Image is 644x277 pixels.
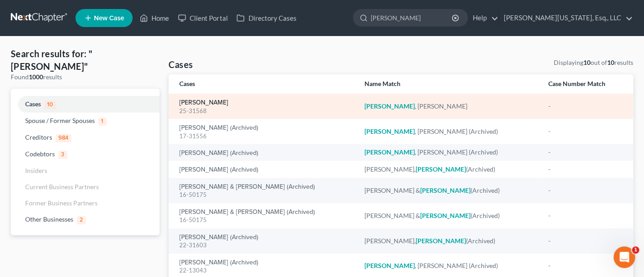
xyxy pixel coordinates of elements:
div: - [548,261,622,270]
a: Spouse / Former Spouses1 [11,113,160,129]
div: , [PERSON_NAME] (Archived) [364,127,534,136]
span: Current Business Partners [25,183,99,191]
a: Former Business Partners [11,195,160,211]
div: Displaying out of results [554,58,633,67]
div: 25-31568 [179,107,350,115]
a: [PERSON_NAME] & [PERSON_NAME] (Archived) [179,209,315,215]
a: [PERSON_NAME] [179,100,228,106]
span: 3 [58,151,67,159]
div: , [PERSON_NAME] [364,102,534,111]
span: Cases [25,100,41,108]
a: Creditors984 [11,129,160,146]
em: [PERSON_NAME] [364,262,415,269]
em: [PERSON_NAME] [364,127,415,135]
a: Help [468,10,498,26]
div: 16-50175 [179,216,350,224]
em: [PERSON_NAME] [364,148,415,156]
a: [PERSON_NAME] (Archived) [179,125,258,131]
div: - [548,165,622,174]
strong: 10 [607,59,614,66]
th: Name Match [357,74,541,94]
div: 22-13043 [179,266,350,275]
div: 17-31556 [179,132,350,141]
em: [PERSON_NAME] [416,237,466,245]
span: Creditors [25,133,52,141]
a: [PERSON_NAME][US_STATE], Esq., LLC [499,10,633,26]
div: [PERSON_NAME], (Archived) [364,165,534,174]
div: - [548,127,622,136]
div: - [548,211,622,220]
span: Former Business Partners [25,199,98,207]
div: - [548,148,622,157]
a: Home [135,10,173,26]
div: Found results [11,73,160,82]
span: Codebtors [25,150,55,158]
span: Insiders [25,167,47,174]
a: Insiders [11,163,160,179]
iframe: Intercom live chat [613,246,635,268]
div: 22-31603 [179,241,350,250]
em: [PERSON_NAME] [416,165,466,173]
a: Codebtors3 [11,146,160,163]
div: - [548,102,622,111]
span: 1 [632,246,639,254]
span: 984 [56,134,71,142]
a: Directory Cases [232,10,301,26]
div: , [PERSON_NAME] (Archived) [364,148,534,157]
strong: 1000 [29,73,43,81]
span: Other Businesses [25,215,73,223]
div: , [PERSON_NAME] (Archived) [364,261,534,270]
h4: Cases [169,58,193,71]
em: [PERSON_NAME] [420,186,471,194]
div: [PERSON_NAME], (Archived) [364,236,534,245]
a: [PERSON_NAME] (Archived) [179,167,258,173]
div: - [548,236,622,245]
a: [PERSON_NAME] (Archived) [179,150,258,156]
a: [PERSON_NAME] (Archived) [179,234,258,241]
a: Other Businesses2 [11,211,160,228]
a: [PERSON_NAME] & [PERSON_NAME] (Archived) [179,184,315,190]
input: Search by name... [371,9,453,26]
strong: 10 [583,59,591,66]
a: [PERSON_NAME] (Archived) [179,259,258,266]
th: Case Number Match [541,74,633,94]
span: 1 [98,118,107,126]
em: [PERSON_NAME] [364,102,415,110]
div: - [548,186,622,195]
div: [PERSON_NAME] & (Archived) [364,186,534,195]
a: Cases10 [11,96,160,113]
h4: Search results for: "[PERSON_NAME]" [11,47,160,73]
div: [PERSON_NAME] & (Archived) [364,211,534,220]
a: Current Business Partners [11,179,160,195]
span: New Case [94,15,124,22]
span: Spouse / Former Spouses [25,117,95,124]
span: 2 [77,216,86,224]
div: 16-50175 [179,191,350,199]
th: Cases [169,74,357,94]
a: Client Portal [173,10,232,26]
em: [PERSON_NAME] [420,212,471,219]
span: 10 [44,101,56,109]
